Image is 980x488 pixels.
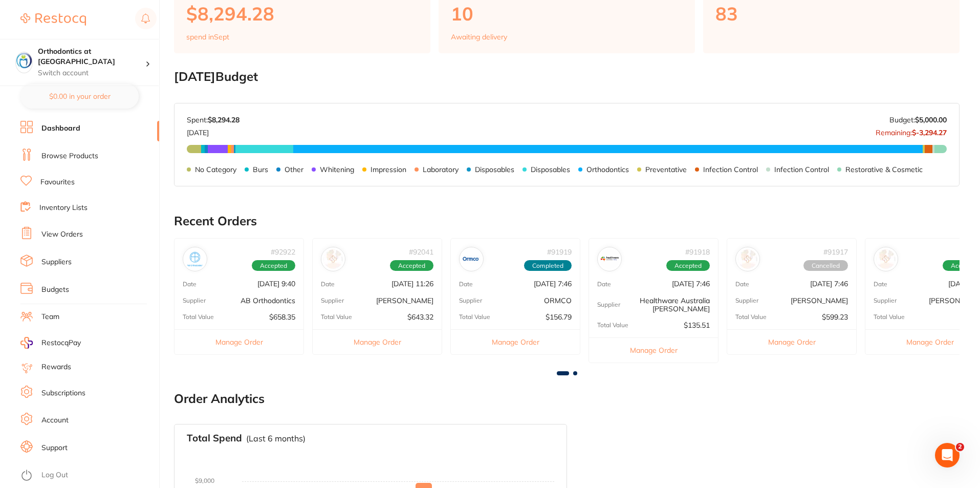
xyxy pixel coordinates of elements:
[174,392,960,406] h2: Order Analytics
[531,165,570,174] p: Disposables
[451,33,507,41] p: Awaiting delivery
[321,313,352,321] p: Total Value
[727,329,856,354] button: Manage Order
[16,52,32,69] img: Orthodontics at Penrith
[183,281,197,288] p: Date
[822,313,848,321] p: $599.23
[183,313,214,321] p: Total Value
[823,248,848,256] p: # 91917
[41,285,69,295] a: Budgets
[735,297,758,304] p: Supplier
[735,281,749,288] p: Date
[183,297,206,304] p: Supplier
[20,468,156,484] button: Log Out
[38,47,145,67] h4: Orthodontics at Penrith
[174,70,960,84] h2: [DATE] Budget
[195,165,236,174] p: No Category
[252,260,295,271] span: Accepted
[321,297,344,304] p: Supplier
[791,296,848,305] p: [PERSON_NAME]
[735,313,767,321] p: Total Value
[956,443,964,451] span: 2
[376,296,433,305] p: [PERSON_NAME]
[889,116,947,124] p: Budget:
[409,248,433,256] p: # 92041
[246,434,306,443] p: (Last 6 months)
[41,415,69,426] a: Account
[462,249,481,269] img: ORMCO
[738,249,757,269] img: Adam Dental
[423,165,459,174] p: Laboratory
[40,177,75,187] a: Favourites
[187,433,242,444] h3: Total Spend
[774,165,829,174] p: Infection Control
[320,165,354,174] p: Whitening
[600,249,619,269] img: Healthware Australia Ridley
[475,165,514,174] p: Disposables
[269,313,295,321] p: $658.35
[666,260,710,271] span: Accepted
[41,443,68,453] a: Support
[187,124,239,137] p: [DATE]
[547,248,572,256] p: # 91919
[672,280,710,288] p: [DATE] 7:46
[407,313,433,321] p: $643.32
[371,165,406,174] p: Impression
[41,151,98,161] a: Browse Products
[253,165,268,174] p: Burs
[684,321,710,329] p: $135.51
[620,296,710,313] p: Healthware Australia [PERSON_NAME]
[589,337,718,363] button: Manage Order
[41,312,59,322] a: Team
[20,13,86,26] img: Restocq Logo
[459,281,473,288] p: Date
[41,388,85,398] a: Subscriptions
[803,260,848,271] span: Cancelled
[38,68,145,78] p: Switch account
[186,33,229,41] p: spend in Sept
[534,280,572,288] p: [DATE] 7:46
[323,249,343,269] img: Adam Dental
[20,337,33,349] img: RestocqPay
[257,280,295,288] p: [DATE] 9:40
[185,249,205,269] img: AB Orthodontics
[241,296,295,305] p: AB Orthodontics
[39,203,88,213] a: Inventory Lists
[451,329,580,354] button: Manage Order
[845,165,923,174] p: Restorative & Cosmetic
[20,8,86,31] a: Restocq Logo
[874,313,905,321] p: Total Value
[208,115,239,124] strong: $8,294.28
[876,249,896,269] img: Henry Schein Halas
[685,248,710,256] p: # 91918
[285,165,303,174] p: Other
[586,165,629,174] p: Orthodontics
[597,301,620,308] p: Supplier
[524,260,572,271] span: Completed
[915,115,947,124] strong: $5,000.00
[912,128,947,137] strong: $-3,294.27
[546,313,572,321] p: $156.79
[597,322,628,329] p: Total Value
[874,297,897,304] p: Supplier
[187,116,239,124] p: Spent:
[175,329,303,354] button: Manage Order
[715,3,947,24] p: 83
[186,3,418,24] p: $8,294.28
[41,362,71,372] a: Rewards
[459,297,482,304] p: Supplier
[41,229,83,240] a: View Orders
[544,296,572,305] p: ORMCO
[271,248,295,256] p: # 92922
[20,84,139,109] button: $0.00 in your order
[41,123,80,134] a: Dashboard
[41,338,81,348] span: RestocqPay
[41,257,72,267] a: Suppliers
[390,260,433,271] span: Accepted
[597,281,611,288] p: Date
[935,443,960,468] iframe: Intercom live chat
[703,165,758,174] p: Infection Control
[459,313,490,321] p: Total Value
[810,280,848,288] p: [DATE] 7:46
[645,165,687,174] p: Preventative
